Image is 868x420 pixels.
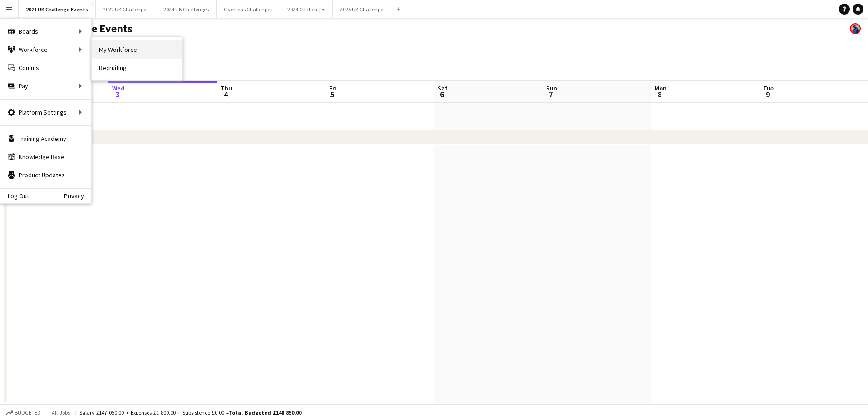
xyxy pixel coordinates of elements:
[0,59,91,77] a: Comms
[438,84,448,92] span: Sat
[0,148,91,166] a: Knowledge Base
[5,408,42,418] button: Budgeted
[762,89,774,100] span: 9
[0,22,91,40] div: Boards
[217,0,280,18] button: Overseas Challenges
[229,409,301,416] span: Total Budgeted £148 850.00
[653,89,666,100] span: 8
[92,40,182,59] a: My Workforce
[156,0,217,18] button: 2024 UK Challenges
[64,192,91,200] a: Privacy
[546,84,557,92] span: Sun
[15,410,41,416] span: Budgeted
[221,84,232,92] span: Thu
[655,84,666,92] span: Mon
[0,77,91,95] div: Pay
[329,84,336,92] span: Fri
[328,89,336,100] span: 5
[111,89,125,100] span: 3
[0,192,29,200] a: Log Out
[96,0,156,18] button: 2022 UK Challenges
[436,89,448,100] span: 6
[850,23,861,34] app-user-avatar: Andy Baker
[333,0,393,18] button: 2025 UK Challenges
[0,40,91,59] div: Workforce
[0,103,91,121] div: Platform Settings
[79,409,301,416] div: Salary £147 050.00 + Expenses £1 800.00 + Subsistence £0.00 =
[92,59,182,77] a: Recruiting
[219,89,232,100] span: 4
[19,0,96,18] button: 2021 UK Challenge Events
[545,89,557,100] span: 7
[112,84,125,92] span: Wed
[763,84,774,92] span: Tue
[50,409,72,416] span: All jobs
[280,0,333,18] button: 2024 Challenges
[0,130,91,148] a: Training Academy
[0,166,91,184] a: Product Updates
